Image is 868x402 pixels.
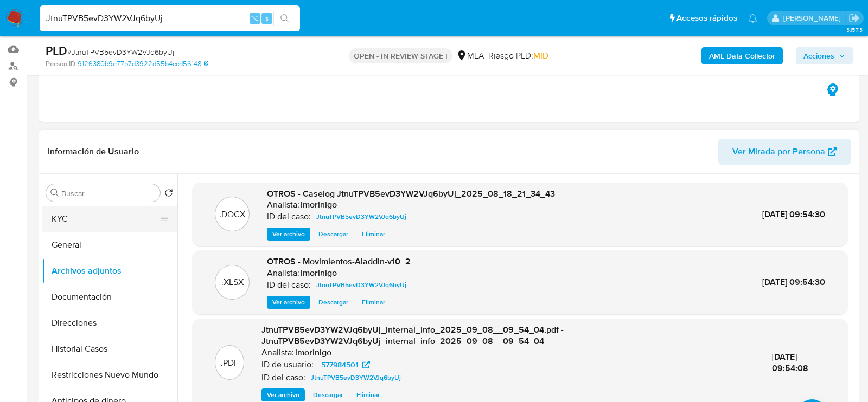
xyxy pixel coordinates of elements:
button: Eliminar [356,296,391,309]
button: Ver Mirada por Persona [718,139,851,165]
p: Analista: [267,199,299,210]
span: s [265,13,269,23]
span: OTROS - Movimientos-Aladdin-v10_2 [267,255,411,268]
span: Riesgo PLD: [488,50,548,62]
button: Archivos adjuntos [42,258,177,284]
span: Ver archivo [267,390,299,400]
p: Analista: [261,347,294,358]
span: [DATE] 09:54:08 [772,351,808,375]
button: Eliminar [356,228,391,241]
a: 577984501 [315,358,376,371]
span: Eliminar [362,297,385,308]
span: Descargar [313,390,343,400]
h6: lmorinigo [295,347,331,358]
button: General [42,232,177,258]
button: Documentación [42,284,177,310]
a: Salir [848,12,860,24]
h6: lmorinigo [301,199,337,210]
button: Ver archivo [267,228,310,241]
span: Accesos rápidos [676,12,737,24]
span: [DATE] 09:54:30 [762,276,825,288]
p: .XLSX [221,276,244,288]
p: .PDF [221,357,239,369]
b: AML Data Collector [709,47,775,64]
span: Ver Mirada por Persona [732,139,825,165]
button: Eliminar [351,388,385,401]
button: AML Data Collector [701,47,783,64]
button: Ver archivo [261,388,305,401]
button: Acciones [796,47,853,64]
a: JtnuTPVB5evD3YW2VJq6byUj [312,278,411,291]
span: 3.157.3 [846,25,863,34]
button: Volver al orden por defecto [164,189,173,200]
span: JtnuTPVB5evD3YW2VJq6byUj [316,278,406,291]
p: lourdes.morinigo@mercadolibre.com [783,13,845,23]
span: Eliminar [356,390,380,400]
a: 9126380b9e77b7d3922d55b4ccd56148 [78,59,208,69]
span: 577984501 [321,358,358,371]
button: Ver archivo [267,296,310,309]
span: # JtnuTPVB5evD3YW2VJq6byUj [67,47,174,57]
button: search-icon [273,11,296,26]
button: Descargar [308,388,348,401]
button: Restricciones Nuevo Mundo [42,362,177,388]
span: [DATE] 09:54:30 [762,208,825,221]
button: Descargar [313,296,354,309]
input: Buscar [61,189,156,198]
button: Historial Casos [42,336,177,362]
a: JtnuTPVB5evD3YW2VJq6byUj [307,371,405,384]
a: JtnuTPVB5evD3YW2VJq6byUj [312,210,411,223]
span: Ver archivo [272,297,305,308]
span: Acciones [803,47,834,64]
span: OTROS - Caselog JtnuTPVB5evD3YW2VJq6byUj_2025_08_18_21_34_43 [267,187,555,200]
span: ⌥ [251,13,259,23]
span: JtnuTPVB5evD3YW2VJq6byUj_internal_info_2025_09_08__09_54_04.pdf - JtnuTPVB5evD3YW2VJq6byUj_intern... [261,323,564,348]
input: Buscar usuario o caso... [40,11,300,25]
p: Analista: [267,268,299,278]
span: Descargar [318,229,348,239]
span: JtnuTPVB5evD3YW2VJq6byUj [316,210,406,223]
p: ID del caso: [261,372,305,383]
b: PLD [46,42,67,59]
span: Descargar [318,297,348,308]
a: Notificaciones [748,14,757,23]
h6: lmorinigo [301,268,337,278]
button: Descargar [313,228,354,241]
div: MLA [456,50,484,62]
span: Eliminar [362,229,385,239]
span: Ver archivo [272,229,305,239]
p: OPEN - IN REVIEW STAGE I [349,48,452,63]
p: .DOCX [219,209,245,221]
button: Buscar [50,189,59,197]
b: Person ID [46,59,75,69]
p: ID del caso: [267,280,311,290]
span: JtnuTPVB5evD3YW2VJq6byUj [311,371,401,384]
button: Direcciones [42,310,177,336]
h1: Información de Usuario [48,146,139,157]
p: ID del caso: [267,211,311,222]
span: MID [533,49,548,62]
p: ID de usuario: [261,359,314,370]
button: KYC [42,206,169,232]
